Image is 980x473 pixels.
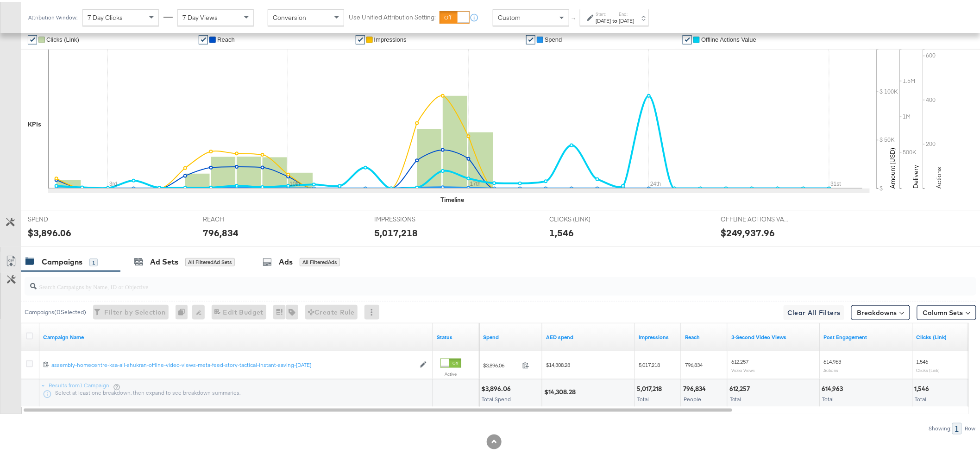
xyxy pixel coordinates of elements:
label: End: [619,9,634,15]
div: 1 [89,257,98,265]
div: 796,834 [203,224,239,238]
div: [DATE] [619,15,634,23]
span: 7 Day Views [182,12,218,20]
div: 0 [176,303,192,318]
span: $14,308.28 [546,359,570,366]
span: OFFLINE ACTIONS VALUE [721,213,790,222]
button: Column Sets [917,303,976,318]
div: 1,546 [915,383,932,391]
div: All Filtered Ad Sets [185,256,235,265]
div: 1,546 [549,224,574,238]
span: CLICKS (LINK) [549,213,619,222]
span: Total [823,394,834,401]
a: The number of times your ad was served. On mobile apps an ad is counted as served the first time ... [639,332,678,339]
a: ✔ [199,33,208,43]
div: [DATE] [596,15,611,23]
strong: to [611,15,619,22]
div: 612,257 [729,383,753,391]
a: ✔ [28,33,37,43]
span: 1,546 [917,356,929,363]
div: 614,963 [822,383,846,391]
span: Clear All Filters [787,305,841,317]
sub: Clicks (Link) [917,366,940,371]
span: Conversion [273,12,306,20]
a: ✔ [356,33,365,43]
div: Row [965,423,976,430]
text: Amount (USD) [889,146,897,187]
div: 796,834 [683,383,709,391]
span: SPEND [28,213,97,222]
text: Actions [935,165,943,187]
a: The number of people your ad was served to. [685,332,724,339]
a: The number of times your video was viewed for 3 seconds or more. [731,332,817,339]
div: Showing: [929,423,952,430]
span: 796,834 [685,359,703,366]
div: $249,937.96 [721,224,775,238]
div: $3,896.06 [481,383,514,391]
div: Ad Sets [150,255,178,265]
span: Offline Actions Value [701,34,756,41]
span: 612,257 [731,356,749,363]
label: Start: [596,9,611,15]
span: Spend [545,34,562,41]
span: Total [915,394,927,401]
a: Your campaign name. [43,332,429,339]
div: All Filtered Ads [300,256,340,265]
span: Reach [217,34,235,41]
span: 5,017,218 [639,359,660,366]
a: The total amount spent to date. [483,332,539,339]
div: Attribution Window: [28,13,78,19]
div: 1 [952,421,962,433]
span: IMPRESSIONS [374,213,444,222]
sub: Actions [824,366,839,371]
span: Clicks (Link) [46,34,79,41]
a: ✔ [683,33,692,43]
div: $14,308.28 [544,386,578,395]
div: KPIs [28,118,41,127]
span: Total [637,394,649,401]
label: Use Unified Attribution Setting: [349,11,436,20]
div: assembly-homecentre-ksa-all-shukran-offline-video-views-meta-feed-story-tactical-instant-saving-[... [51,359,415,367]
span: Impressions [374,34,407,41]
span: Total Spend [482,394,511,401]
div: Campaigns [42,255,82,265]
div: Timeline [440,194,464,202]
div: 5,017,218 [637,383,665,391]
a: assembly-homecentre-ksa-all-shukran-offline-video-views-meta-feed-story-tactical-instant-saving-[... [51,359,415,367]
a: 3.6725 [546,332,631,339]
label: Active [440,369,461,375]
input: Search Campaigns by Name, ID or Objective [37,272,888,290]
span: REACH [203,213,272,222]
a: ✔ [526,33,535,43]
span: People [684,394,701,401]
span: $3,896.06 [483,360,519,367]
span: ↑ [570,16,579,19]
a: The number of actions related to your Page's posts as a result of your ad. [824,332,909,339]
span: Total [730,394,741,401]
div: $3,896.06 [28,224,71,238]
div: Ads [279,255,293,265]
button: Clear All Filters [784,303,844,318]
span: 7 Day Clicks [88,12,123,20]
span: 614,963 [824,356,842,363]
span: Custom [498,12,521,20]
text: Delivery [912,163,920,187]
div: Campaigns ( 0 Selected) [25,306,86,315]
sub: Video Views [731,366,755,371]
a: Shows the current state of your Ad Campaign. [437,332,476,339]
button: Breakdowns [851,303,910,318]
div: 5,017,218 [374,224,418,238]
